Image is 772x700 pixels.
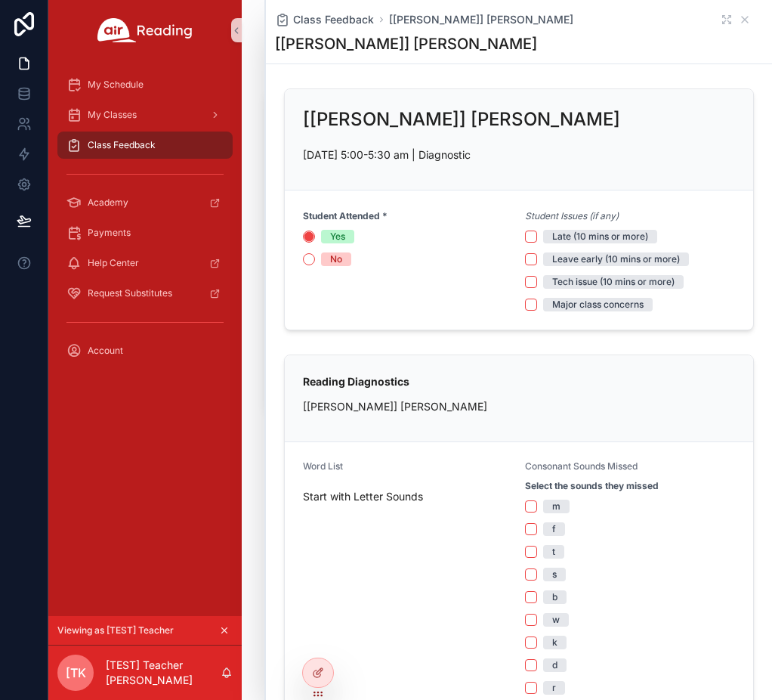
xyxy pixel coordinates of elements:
[57,249,233,277] a: Help Center
[57,219,233,246] a: Payments
[88,257,139,269] span: Help Center
[57,71,233,98] a: My Schedule
[552,636,557,649] div: k
[88,227,131,239] span: Payments
[57,624,174,637] span: Viewing as [TEST] Teacher
[303,107,620,132] h2: [[PERSON_NAME]] [PERSON_NAME]
[88,79,144,91] span: My Schedule
[88,197,128,209] span: Academy
[552,658,557,672] div: d
[66,664,86,682] span: [TK
[330,230,345,243] div: Yes
[303,210,388,222] strong: Student Attended *
[303,375,409,388] strong: Reading Diagnostics
[57,189,233,216] a: Academy
[303,489,513,504] span: Start with Letter Sounds
[303,460,343,472] span: Word List
[552,230,648,243] div: Late (10 mins or more)
[525,480,659,492] strong: Select the sounds they missed
[88,109,137,121] span: My Classes
[552,545,555,559] div: t
[275,12,374,27] a: Class Feedback
[106,658,221,688] p: [TEST] Teacher [PERSON_NAME]
[88,287,172,299] span: Request Substitutes
[330,252,342,266] div: No
[303,398,735,414] p: [[PERSON_NAME]] [PERSON_NAME]
[57,337,233,364] a: Account
[57,101,233,129] a: My Classes
[552,613,560,627] div: w
[389,12,573,27] a: [[PERSON_NAME]] [PERSON_NAME]
[525,460,638,472] span: Consonant Sounds Missed
[88,139,156,151] span: Class Feedback
[57,132,233,159] a: Class Feedback
[552,500,560,513] div: m
[552,568,557,581] div: s
[525,210,619,222] em: Student Issues (if any)
[48,60,242,384] div: scrollable content
[88,345,123,357] span: Account
[552,522,556,536] div: f
[552,252,680,266] div: Leave early (10 mins or more)
[57,280,233,307] a: Request Substitutes
[97,18,193,42] img: App logo
[552,590,557,604] div: b
[275,33,537,54] h1: [[PERSON_NAME]] [PERSON_NAME]
[303,147,735,163] p: [DATE] 5:00-5:30 am | Diagnostic
[552,681,556,695] div: r
[552,298,644,311] div: Major class concerns
[293,12,374,27] span: Class Feedback
[552,275,675,289] div: Tech issue (10 mins or more)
